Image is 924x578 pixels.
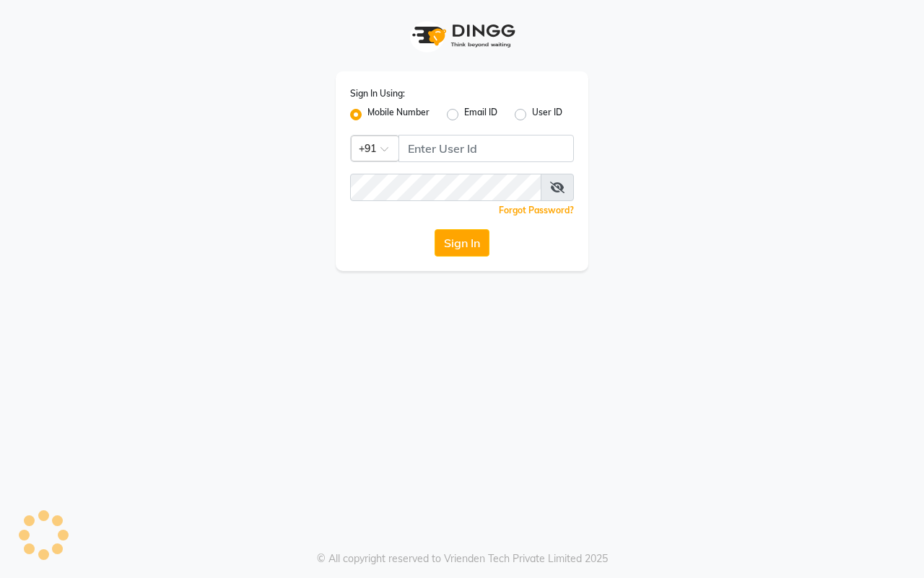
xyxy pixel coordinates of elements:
label: Sign In Using: [350,87,405,100]
label: User ID [532,106,562,123]
label: Email ID [464,106,497,123]
img: logo1.svg [404,14,520,57]
a: Forgot Password? [499,205,574,215]
input: Username [398,135,574,162]
button: Sign In [435,229,489,257]
input: Username [350,174,541,201]
label: Mobile Number [367,106,430,123]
